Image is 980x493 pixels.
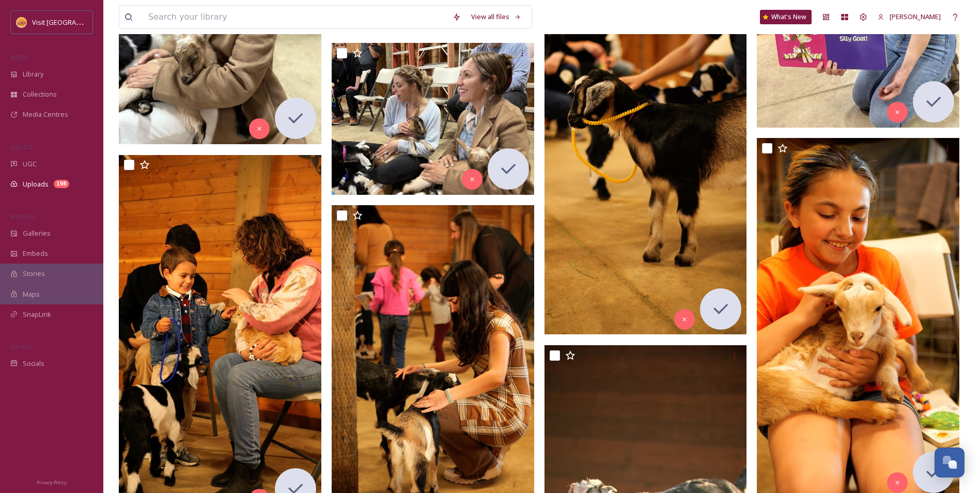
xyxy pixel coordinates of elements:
span: Collections [23,89,57,99]
a: View all files [466,7,526,27]
span: Visit [GEOGRAPHIC_DATA] [32,17,112,27]
span: Media Centres [23,110,68,119]
span: Embeds [23,249,48,258]
img: ext_1744309162.237238_Hasaljess@gmail.com-IMG_3064.jpeg [332,43,534,195]
span: Uploads [23,179,49,189]
span: MEDIA [10,53,28,61]
span: SnapLink [23,310,51,319]
span: [PERSON_NAME] [890,12,941,21]
span: UGC [23,159,37,169]
a: What's New [760,10,812,24]
img: Square%20Social%20Visit%20Lodi.png [17,17,27,27]
span: Library [23,69,43,79]
button: Open Chat [935,448,965,477]
a: [PERSON_NAME] [873,7,946,27]
span: Privacy Policy [37,479,67,486]
a: Privacy Policy [37,475,67,488]
span: COLLECT [10,143,33,151]
div: 198 [54,180,69,188]
span: Maps [23,289,40,299]
span: Galleries [23,228,51,238]
span: WIDGETS [10,212,34,220]
span: Stories [23,269,45,279]
span: SOCIALS [10,343,31,350]
span: Socials [23,359,44,368]
input: Search your library [143,6,447,28]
